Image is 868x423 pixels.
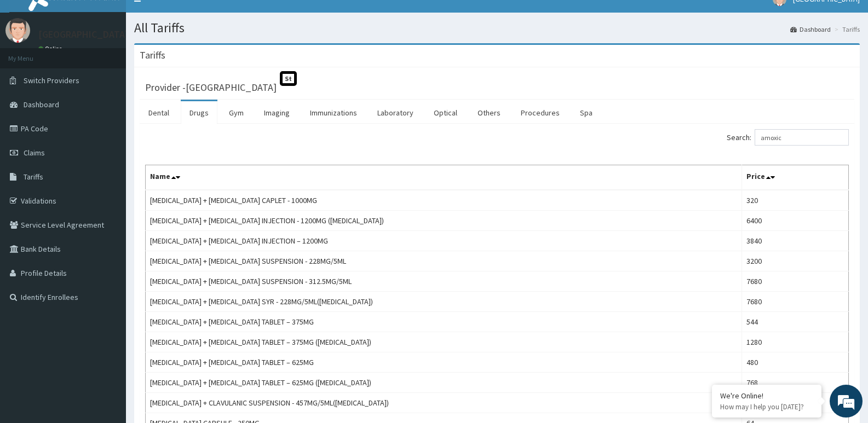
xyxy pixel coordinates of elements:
[5,18,30,43] img: User Image
[742,373,849,393] td: 768
[146,190,742,211] td: [MEDICAL_DATA] + [MEDICAL_DATA] CAPLET - 1000MG
[742,251,849,271] td: 3200
[742,211,849,231] td: 6400
[301,101,366,124] a: Immunizations
[140,50,165,60] h3: Tariffs
[20,55,44,82] img: d_794563401_company_1708531726252_794563401
[180,5,206,32] div: Minimize live chat window
[512,101,568,124] a: Procedures
[24,100,59,109] span: Dashboard
[146,231,742,251] td: [MEDICAL_DATA] + [MEDICAL_DATA] INJECTION – 1200MG
[24,76,79,85] span: Switch Providers
[742,165,849,190] th: Price
[742,271,849,292] td: 7680
[24,172,43,182] span: Tariffs
[832,25,860,34] li: Tariffs
[742,332,849,352] td: 1280
[146,312,742,332] td: [MEDICAL_DATA] + [MEDICAL_DATA] TABLET – 375MG
[5,299,209,337] textarea: Type your message and hit 'Enter'
[64,138,151,248] span: We're online!
[146,211,742,231] td: [MEDICAL_DATA] + [MEDICAL_DATA] INJECTION - 1200MG ([MEDICAL_DATA])
[720,391,813,401] div: We're Online!
[145,83,277,92] h3: Provider - [GEOGRAPHIC_DATA]
[24,148,45,158] span: Claims
[140,101,178,124] a: Dental
[369,101,422,124] a: Laboratory
[134,21,860,35] h1: All Tariffs
[146,251,742,271] td: [MEDICAL_DATA] + [MEDICAL_DATA] SUSPENSION - 228MG/5ML
[38,45,65,53] a: Online
[469,101,509,124] a: Others
[57,61,184,76] div: Chat with us now
[742,231,849,251] td: 3840
[280,71,297,86] span: St
[571,101,601,124] a: Spa
[146,332,742,352] td: [MEDICAL_DATA] + [MEDICAL_DATA] TABLET – 375MG ([MEDICAL_DATA])
[790,25,831,34] a: Dashboard
[742,352,849,373] td: 480
[38,30,129,39] p: [GEOGRAPHIC_DATA]
[181,101,217,124] a: Drugs
[220,101,252,124] a: Gym
[727,129,849,146] label: Search:
[720,402,813,412] p: How may I help you today?
[755,129,849,146] input: Search:
[146,165,742,190] th: Name
[146,393,742,413] td: [MEDICAL_DATA] + CLAVULANIC SUSPENSION - 457MG/5ML([MEDICAL_DATA])
[742,292,849,312] td: 7680
[425,101,466,124] a: Optical
[146,373,742,393] td: [MEDICAL_DATA] + [MEDICAL_DATA] TABLET – 625MG ([MEDICAL_DATA])
[255,101,298,124] a: Imaging
[146,292,742,312] td: [MEDICAL_DATA] + [MEDICAL_DATA] SYR - 228MG/5ML([MEDICAL_DATA])
[146,271,742,292] td: [MEDICAL_DATA] + [MEDICAL_DATA] SUSPENSION - 312.5MG/5ML
[742,190,849,211] td: 320
[742,312,849,332] td: 544
[146,352,742,373] td: [MEDICAL_DATA] + [MEDICAL_DATA] TABLET – 625MG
